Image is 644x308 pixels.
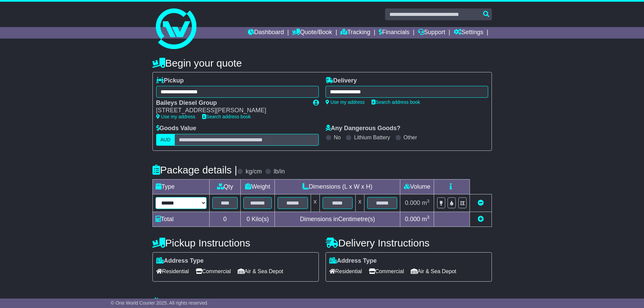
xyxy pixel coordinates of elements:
[152,164,237,175] h4: Package details |
[156,266,189,277] span: Residential
[292,27,332,39] a: Quote/Book
[478,199,484,206] a: Remove this item
[405,199,420,206] span: 0.000
[405,216,420,222] span: 0.000
[355,194,364,212] td: x
[156,125,196,132] label: Goods Value
[275,179,400,194] td: Dimensions (L x W x H)
[329,266,362,277] span: Residential
[156,114,195,119] a: Use my address
[246,216,250,222] span: 0
[404,134,417,141] label: Other
[156,99,306,107] div: Baileys Diesel Group
[427,215,430,220] sup: 3
[156,257,204,265] label: Address Type
[379,27,409,39] a: Financials
[245,168,262,175] label: kg/cm
[275,212,400,227] td: Dimensions in Centimetre(s)
[411,266,456,277] span: Air & Sea Depot
[241,212,275,227] td: Kilo(s)
[202,114,251,119] a: Search address book
[209,179,241,194] td: Qty
[152,297,492,308] h4: Warranty & Insurance
[340,27,370,39] a: Tracking
[152,212,209,227] td: Total
[427,198,430,204] sup: 3
[422,216,430,222] span: m
[152,179,209,194] td: Type
[478,216,484,222] a: Add new item
[238,266,283,277] span: Air & Sea Depot
[326,77,357,85] label: Delivery
[369,266,404,277] span: Commercial
[326,237,492,248] h4: Delivery Instructions
[156,107,306,114] div: [STREET_ADDRESS][PERSON_NAME]
[248,27,284,39] a: Dashboard
[111,300,209,306] span: © One World Courier 2025. All rights reserved.
[156,77,184,85] label: Pickup
[372,99,420,105] a: Search address book
[241,179,275,194] td: Weight
[418,27,445,39] a: Support
[326,125,401,132] label: Any Dangerous Goods?
[273,168,285,175] label: lb/in
[354,134,390,141] label: Lithium Battery
[156,134,175,146] label: AUD
[152,57,492,69] h4: Begin your quote
[326,99,365,105] a: Use my address
[400,179,434,194] td: Volume
[329,257,377,265] label: Address Type
[334,134,341,141] label: No
[152,237,319,248] h4: Pickup Instructions
[422,199,430,206] span: m
[454,27,483,39] a: Settings
[311,194,319,212] td: x
[209,212,241,227] td: 0
[196,266,231,277] span: Commercial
